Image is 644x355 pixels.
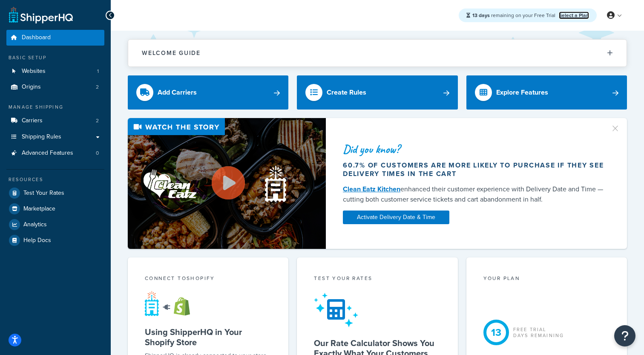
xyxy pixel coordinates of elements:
[96,150,99,157] span: 0
[483,320,509,345] div: 13
[343,184,605,205] div: enhanced their customer experience with Delivery Date and Time — cutting both customer service ti...
[483,274,610,284] div: Your Plan
[472,12,490,19] strong: 13 days
[128,118,326,249] img: Video thumbnail
[513,326,564,338] div: Free Trial Days Remaining
[97,68,99,75] span: 1
[142,50,201,56] h2: Welcome Guide
[128,40,627,66] button: Welcome Guide
[22,133,61,141] span: Shipping Rules
[314,274,440,284] div: Test your rates
[343,211,449,224] a: Activate Delivery Date & Time
[96,117,99,124] span: 2
[6,185,104,201] a: Test Your Rates
[22,68,46,75] span: Websites
[22,34,51,41] span: Dashboard
[22,150,73,157] span: Advanced Features
[6,79,104,95] a: Origins2
[145,291,198,316] img: connect-shq-shopify-9b9a8c5a.svg
[6,63,104,79] a: Websites1
[6,176,104,183] div: Resources
[6,145,104,161] a: Advanced Features0
[496,87,548,98] div: Explore Features
[6,63,104,79] li: Websites
[145,327,271,347] h5: Using ShipperHQ in Your Shopify Store
[145,274,271,284] div: Connect to Shopify
[343,161,605,178] div: 60.7% of customers are more likely to purchase if they see delivery times in the cart
[297,75,457,110] a: Create Rules
[22,84,41,91] span: Origins
[23,221,47,228] span: Analytics
[466,75,627,110] a: Explore Features
[96,84,99,91] span: 2
[6,113,104,129] a: Carriers2
[128,75,288,110] a: Add Carriers
[472,12,557,19] span: remaining on your Free Trial
[23,190,64,197] span: Test Your Rates
[6,104,104,111] div: Manage Shipping
[343,184,400,194] a: Clean Eatz Kitchen
[6,233,104,248] a: Help Docs
[559,12,589,19] a: Select a Plan
[6,79,104,95] li: Origins
[343,143,605,155] div: Did you know?
[327,87,366,98] div: Create Rules
[6,129,104,145] a: Shipping Rules
[6,113,104,129] li: Carriers
[158,87,197,98] div: Add Carriers
[23,237,51,244] span: Help Docs
[6,54,104,61] div: Basic Setup
[6,217,104,232] a: Analytics
[22,117,43,124] span: Carriers
[6,145,104,161] li: Advanced Features
[23,205,55,213] span: Marketplace
[614,325,635,346] button: Open Resource Center
[6,30,104,46] a: Dashboard
[6,201,104,216] a: Marketplace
